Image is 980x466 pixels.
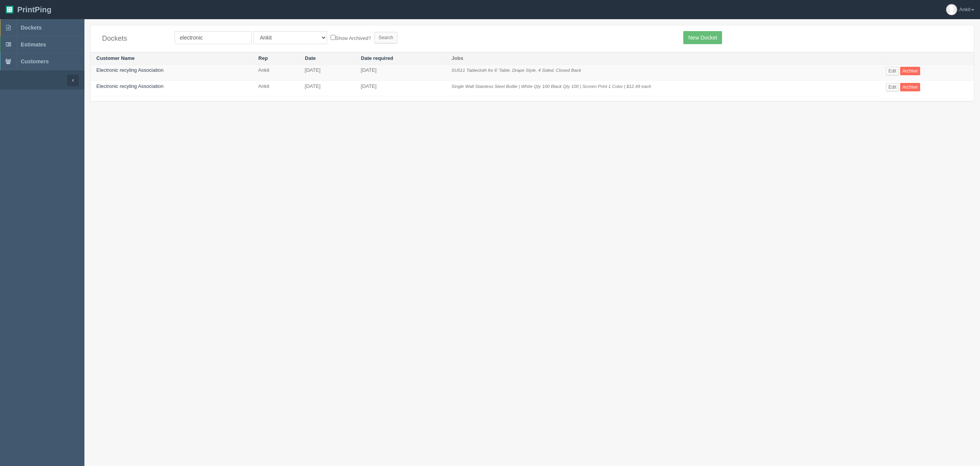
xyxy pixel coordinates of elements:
[21,41,46,48] span: Estimates
[331,33,371,42] label: Show Archived?
[900,67,920,75] a: Archive
[253,80,299,96] td: Ankit
[305,55,316,61] a: Date
[21,58,49,64] span: Customers
[355,80,446,96] td: [DATE]
[102,35,163,43] h4: Dockets
[886,67,899,75] a: Edit
[451,68,581,73] i: SU511 Tablecloth for 6’ Table, Drape Style, 4 Sided, Closed Back
[886,83,899,91] a: Edit
[446,52,880,64] th: Jobs
[361,55,393,61] a: Date required
[96,83,164,89] a: Electronic recyling Association
[374,32,397,43] input: Search
[299,80,355,96] td: [DATE]
[451,84,651,89] i: Single Wall Stainless Steel Bottle | White Qty 100 Black Qty 100 | Screen Print 1 Color | $12.49 ...
[21,25,41,31] span: Dockets
[299,64,355,81] td: [DATE]
[96,67,164,73] a: Electronic recyling Association
[96,55,135,61] a: Customer Name
[175,31,252,44] input: Customer Name
[6,6,13,13] img: logo-3e63b451c926e2ac314895c53de4908e5d424f24456219fb08d385ab2e579770.png
[946,4,957,15] img: avatar_default-7531ab5dedf162e01f1e0bb0964e6a185e93c5c22dfe317fb01d7f8cd2b1632c.jpg
[258,55,268,61] a: Rep
[331,35,335,40] input: Show Archived?
[683,31,722,44] a: New Docket
[355,64,446,81] td: [DATE]
[900,83,920,91] a: Archive
[253,64,299,81] td: Ankit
